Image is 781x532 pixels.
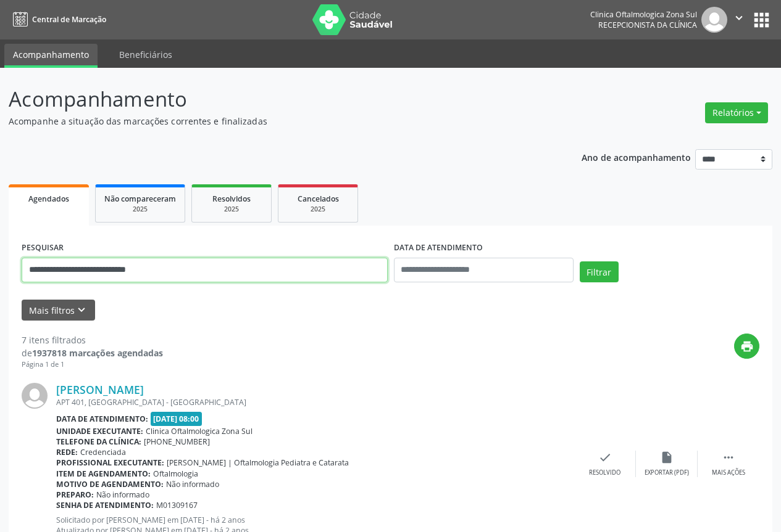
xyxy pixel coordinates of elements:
[705,102,768,123] button: Relatórios
[722,451,735,464] i: 
[9,115,543,128] p: Acompanhe a situação das marcações correntes e finalizadas
[9,9,106,30] a: Central de Marcação
[146,426,253,436] span: Clinica Oftalmologica Zona Sul
[4,44,98,68] a: Acompanhamento
[56,397,574,407] div: APT 401, [GEOGRAPHIC_DATA] - [GEOGRAPHIC_DATA]
[734,334,759,359] button: print
[56,500,154,510] b: Senha de atendimento:
[598,451,612,464] i: check
[56,383,144,396] a: [PERSON_NAME]
[589,469,620,477] div: Resolvido
[75,303,88,317] i: keyboard_arrow_down
[151,412,203,426] span: [DATE] 08:00
[144,436,210,447] span: [PHONE_NUMBER]
[201,205,262,214] div: 2025
[56,457,164,468] b: Profissional executante:
[56,447,78,457] b: Rede:
[701,7,727,33] img: img
[104,205,176,214] div: 2025
[580,261,619,282] button: Filtrar
[80,447,126,457] span: Credenciada
[590,9,697,20] div: Clinica Oftalmologica Zona Sul
[660,451,674,464] i: insert_drive_file
[104,194,176,204] span: Não compareceram
[727,7,751,33] button: 
[32,14,106,25] span: Central de Marcação
[166,479,219,489] span: Não informado
[28,194,69,204] span: Agendados
[298,194,339,204] span: Cancelados
[394,239,483,258] label: DATA DE ATENDIMENTO
[167,457,349,468] span: [PERSON_NAME] | Oftalmologia Pediatra e Catarata
[582,149,691,165] p: Ano de acompanhamento
[153,469,198,479] span: Oftalmologia
[56,426,143,436] b: Unidade executante:
[287,205,349,214] div: 2025
[212,194,251,204] span: Resolvidos
[56,469,151,479] b: Item de agendamento:
[111,44,181,65] a: Beneficiários
[56,414,148,424] b: Data de atendimento:
[751,9,772,31] button: apps
[645,469,689,477] div: Exportar (PDF)
[740,340,754,353] i: print
[56,479,164,489] b: Motivo de agendamento:
[732,11,746,25] i: 
[712,469,745,477] div: Mais ações
[22,359,163,370] div: Página 1 de 1
[22,239,64,258] label: PESQUISAR
[32,347,163,359] strong: 1937818 marcações agendadas
[598,20,697,30] span: Recepcionista da clínica
[156,500,198,510] span: M01309167
[22,300,95,321] button: Mais filtroskeyboard_arrow_down
[22,334,163,346] div: 7 itens filtrados
[56,436,141,447] b: Telefone da clínica:
[22,346,163,359] div: de
[96,489,149,500] span: Não informado
[56,489,94,500] b: Preparo:
[9,84,543,115] p: Acompanhamento
[22,383,48,409] img: img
